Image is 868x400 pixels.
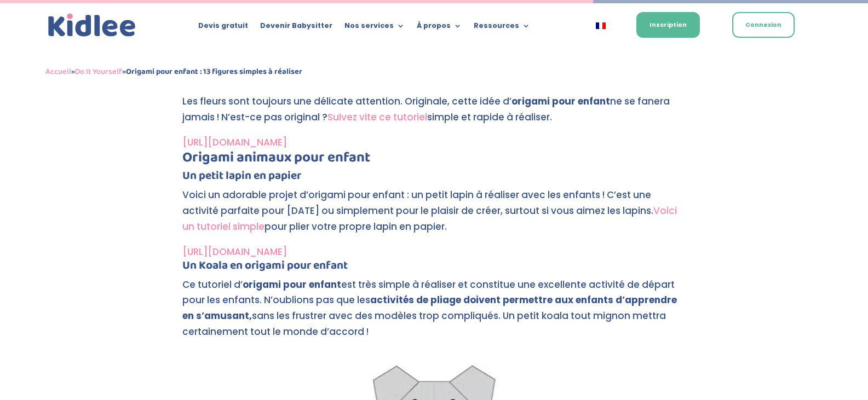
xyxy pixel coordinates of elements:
strong: Origami pour enfant : 13 figures simples à réaliser [126,65,302,78]
h3: Origami animaux pour enfant [182,150,686,170]
a: Accueil [45,65,71,78]
a: Devis gratuit [198,22,248,34]
img: logo_kidlee_bleu [45,11,139,40]
a: [URL][DOMAIN_NAME] [182,245,287,258]
p: Les fleurs sont toujours une délicate attention. Originale, cette idée d’ ne se fanera jamais ! N... [182,94,686,135]
a: Ressources [474,22,530,34]
a: Devenir Babysitter [260,22,332,34]
strong: origami pour enfant [243,278,341,291]
a: Inscription [636,12,700,38]
h4: Un petit lapin en papier [182,170,686,187]
p: Voici un adorable projet d’origami pour enfant : un petit lapin à réaliser avec les enfants ! C’e... [182,187,686,244]
a: Voici un tutoriel simple [182,204,677,233]
a: À propos [417,22,462,34]
strong: origami pour enfant [511,95,610,108]
a: Suivez vite ce tutoriel [327,111,427,124]
img: Français [596,22,606,29]
span: » » [45,65,302,78]
h4: Un Koala en origami pour enfant [182,260,686,277]
a: [URL][DOMAIN_NAME] [182,136,287,149]
a: Do It Yourself [75,65,122,78]
a: Nos services [344,22,405,34]
strong: activités de pliage doivent permettre aux enfants d’apprendre en s’amusant, [182,293,677,322]
a: Connexion [732,12,795,38]
a: Kidlee Logo [45,11,139,40]
p: Ce tutoriel d’ est très simple à réaliser et constitue une excellente activité de départ pour les... [182,277,686,350]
